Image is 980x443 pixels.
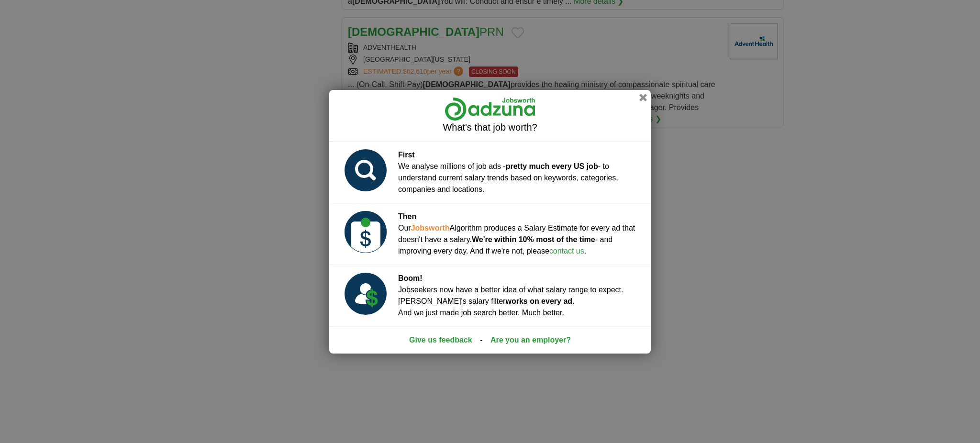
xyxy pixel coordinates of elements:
div: Jobseekers now have a better idea of what salary range to expect. [PERSON_NAME]'s salary filter .... [398,273,624,319]
img: salary_prediction_1.svg [345,149,387,191]
strong: works on every ad [505,297,572,305]
strong: Boom! [398,274,423,282]
div: We analyse millions of job ads - - to understand current salary trends based on keywords, categor... [398,149,643,195]
strong: We're within 10% most of the time [472,235,595,244]
h2: What's that job worth? [337,122,643,133]
img: salary_prediction_2_USD.svg [345,211,387,253]
span: - [480,334,482,346]
strong: pretty much every US job [506,162,598,170]
strong: Jobsworth [411,224,450,232]
strong: Then [398,212,416,221]
a: Are you an employer? [490,334,571,346]
strong: First [398,151,415,159]
a: contact us [549,247,584,255]
div: Our Algorithm produces a Salary Estimate for every ad that doesn't have a salary. - and improving... [398,211,643,257]
a: Give us feedback [409,334,472,346]
img: salary_prediction_3_USD.svg [345,273,387,315]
